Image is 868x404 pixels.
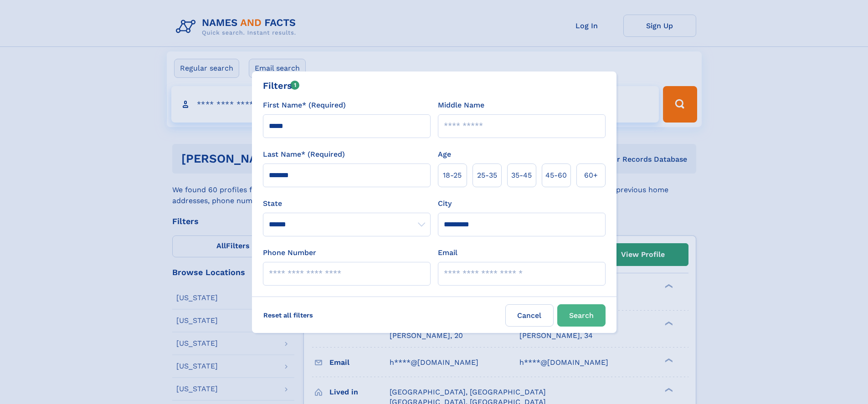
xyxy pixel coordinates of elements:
label: Last Name* (Required) [263,149,345,160]
span: 18‑25 [443,170,462,181]
label: First Name* (Required) [263,100,346,111]
span: 60+ [584,170,598,181]
span: 35‑45 [511,170,532,181]
div: Filters [263,79,300,92]
label: Phone Number [263,247,316,258]
label: Age [438,149,451,160]
button: Search [557,304,606,327]
label: Cancel [505,304,554,327]
label: Email [438,247,457,258]
label: Reset all filters [257,304,319,326]
label: State [263,198,431,209]
label: Middle Name [438,100,484,111]
label: City [438,198,452,209]
span: 45‑60 [545,170,567,181]
span: 25‑35 [477,170,497,181]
